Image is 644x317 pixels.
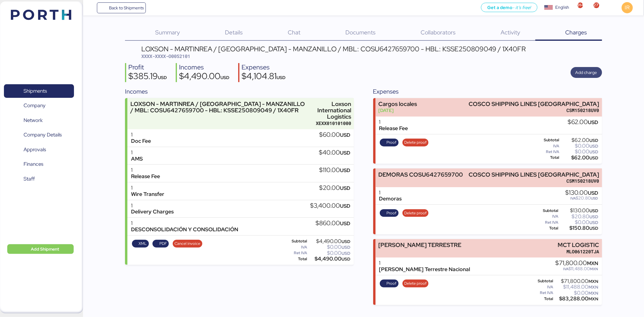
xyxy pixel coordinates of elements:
div: $150.80 [560,226,598,230]
div: 1 [131,167,160,173]
a: Network [4,114,74,127]
span: USD [341,251,350,256]
span: Summary [155,28,180,36]
span: USD [590,220,598,225]
button: Delete proof [402,139,429,146]
a: Shipments [4,84,74,98]
span: Finances [24,160,43,168]
div: Wire Transfer [131,191,164,197]
span: USD [341,245,350,250]
div: $0.00 [561,149,598,154]
span: XML [139,240,147,247]
span: Cancel invoice [175,240,200,247]
div: DEMORAS COSU6427659700 [378,171,463,178]
div: Demoras [379,196,402,202]
div: [DATE] [378,107,417,114]
span: MXN [587,260,598,267]
button: Add charge [571,67,602,78]
div: Subtotal [533,209,559,213]
div: Incomes [125,87,354,96]
span: Delete proof [404,280,427,287]
div: $62.00 [561,155,598,160]
div: $0.00 [561,144,598,148]
div: $62.00 [561,138,598,142]
button: Menu [87,3,97,13]
div: $11,488.00 [556,267,598,271]
div: $4,490.00 [308,257,351,261]
span: USD [590,226,598,231]
div: 1 [131,220,238,226]
div: IVA [285,245,307,249]
span: IR [625,4,630,11]
button: Delete proof [402,209,429,217]
div: $83,288.00 [555,296,598,301]
span: USD [590,143,598,149]
span: Activity [501,28,520,36]
div: English [555,4,569,11]
div: IVA [533,144,559,148]
span: Delete proof [404,139,427,146]
div: Doc Fee [131,138,151,144]
button: Delete proof [402,280,429,287]
div: $71,800.00 [555,279,598,283]
div: $110.00 [319,167,350,174]
div: IVA [533,214,559,219]
span: Collaborators [421,28,456,36]
div: Expenses [242,63,286,72]
div: $11,488.00 [555,285,598,289]
div: MLO061220TJA [558,248,599,255]
div: 1 [131,185,164,191]
div: LOXSON - MARTINREA / [GEOGRAPHIC_DATA] - MANZANILLO / MBL: COSU6427659700 - HBL: KSSE250809049 / ... [141,46,526,52]
a: Approvals [4,143,74,157]
span: USD [340,203,350,209]
span: Approvals [24,145,46,154]
span: Shipments [24,87,47,95]
span: Proof [386,139,396,146]
button: Proof [380,209,399,217]
div: $4,490.00 [308,239,351,244]
span: USD [340,132,350,138]
span: Delete proof [404,210,427,216]
div: $20.80 [566,196,598,200]
span: USD [590,214,598,219]
span: MXN [589,296,598,302]
span: USD [221,75,230,80]
div: CSM150218UV0 [469,107,599,114]
span: USD [277,75,286,80]
div: $0.00 [308,245,351,249]
div: [PERSON_NAME] TERRESTRE [378,242,461,248]
div: 1 [379,190,402,196]
span: USD [340,167,350,174]
div: LOXSON - MARTINREA / [GEOGRAPHIC_DATA] - MANZANILLO / MBL: COSU6427659700 - HBL: KSSE250809049 / ... [130,101,307,114]
div: $860.00 [316,220,350,227]
div: $0.00 [308,251,351,255]
span: XXXX-XXXX-O0052101 [141,53,190,59]
div: Loxson International Logistics [310,101,351,120]
span: USD [340,220,350,227]
div: Subtotal [533,138,559,142]
div: Release Fee [379,125,408,132]
a: Company [4,99,74,113]
span: USD [341,256,350,262]
div: 1 [131,132,151,138]
button: Cancel invoice [173,240,202,248]
div: $60.00 [319,132,350,138]
div: $40.00 [319,149,350,156]
span: Details [225,28,243,36]
div: Profit [129,63,167,72]
div: Total [533,297,553,301]
div: Total [533,226,559,230]
span: Company Details [24,130,62,139]
div: Expenses [373,87,602,96]
div: DESCONSOLIDACIÓN Y CONSOLIDACIÓN [131,226,238,233]
span: IVA [563,267,569,271]
div: $20.00 [319,185,350,191]
div: $385.19 [129,72,167,82]
div: COSCO SHIPPING LINES [GEOGRAPHIC_DATA] [469,171,599,178]
div: 1 [379,260,470,266]
span: USD [588,190,598,196]
span: USD [590,149,598,155]
div: Incomes [179,63,230,72]
a: Company Details [4,128,74,142]
span: USD [158,75,167,80]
